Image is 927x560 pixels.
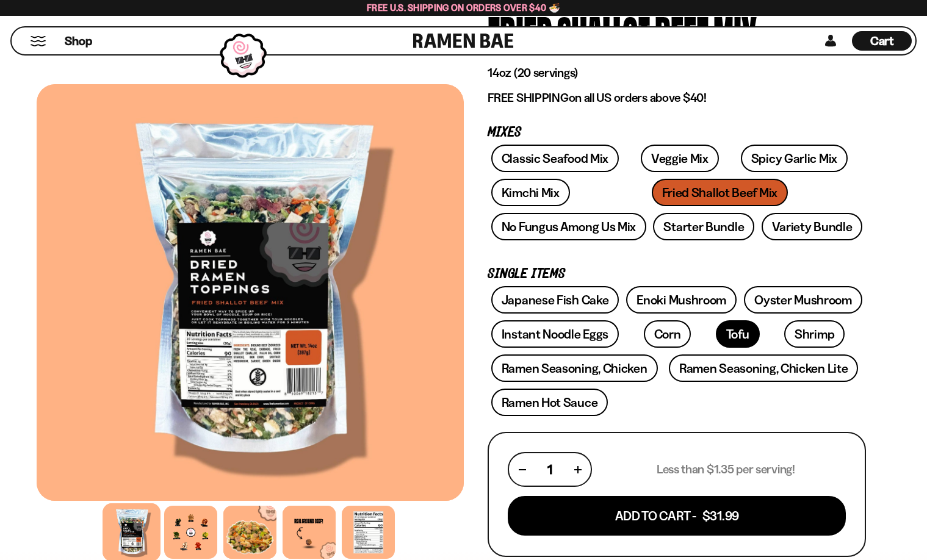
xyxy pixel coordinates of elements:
button: Mobile Menu Trigger [30,36,46,46]
a: Oyster Mushroom [744,286,862,314]
span: Shop [65,33,92,49]
a: Shop [65,31,92,51]
p: Less than $1.35 per serving! [657,462,795,477]
a: Shrimp [784,320,845,348]
p: Mixes [488,127,866,138]
button: Add To Cart - $31.99 [508,496,846,536]
strong: FREE SHIPPING [488,90,568,105]
a: Corn [644,320,691,348]
a: Kimchi Mix [491,179,570,206]
span: 1 [547,462,552,477]
p: 14oz (20 servings) [488,65,866,81]
a: Enoki Mushroom [626,286,737,314]
p: Single Items [488,268,866,280]
a: Tofu [716,320,760,348]
div: Cart [852,27,912,54]
a: Starter Bundle [653,213,754,240]
span: Free U.S. Shipping on Orders over $40 🍜 [367,2,560,13]
span: Cart [870,34,894,48]
a: Japanese Fish Cake [491,286,619,314]
a: Variety Bundle [762,213,863,240]
a: Ramen Seasoning, Chicken Lite [669,354,858,382]
a: Instant Noodle Eggs [491,320,619,348]
a: Ramen Seasoning, Chicken [491,354,658,382]
a: Spicy Garlic Mix [741,145,848,172]
a: Classic Seafood Mix [491,145,619,172]
a: Ramen Hot Sauce [491,389,608,416]
p: on all US orders above $40! [488,90,866,106]
a: Veggie Mix [641,145,719,172]
a: No Fungus Among Us Mix [491,213,646,240]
